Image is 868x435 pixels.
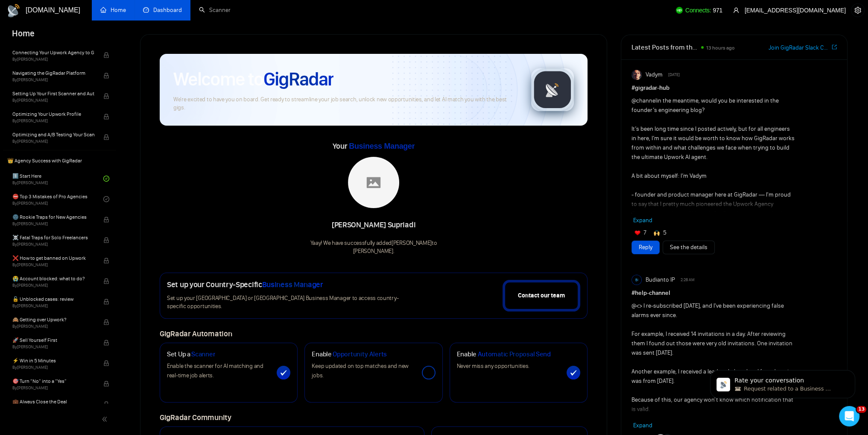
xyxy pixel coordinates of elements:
h1: Set up your Country-Specific [167,280,323,289]
a: See the details [670,243,707,252]
span: GigRadar Community [160,413,231,422]
span: lock [103,299,109,305]
img: placeholder.png [348,157,399,208]
span: Never miss any opportunities. [457,362,529,370]
span: By [PERSON_NAME] [12,77,94,82]
span: lock [103,114,109,120]
a: homeHome [100,6,126,14]
span: 🚀 Sell Yourself First [12,336,94,344]
span: Business Manager [349,142,415,150]
span: ☠️ Fatal Traps for Solo Freelancers [12,233,94,242]
span: lock [103,360,109,366]
h1: Enable [312,350,387,359]
span: check-circle [103,196,109,202]
img: upwork-logo.png [676,7,683,14]
span: GigRadar Automation [160,329,232,338]
span: Scanner [191,350,215,359]
span: Vadym [646,70,663,79]
span: export [832,44,837,50]
span: 971 [713,6,722,15]
a: setting [851,7,865,14]
span: Optimizing and A/B Testing Your Scanner for Better Results [12,130,94,139]
span: GigRadar [263,68,333,91]
span: By [PERSON_NAME] [12,139,94,144]
div: Contact our team [518,291,565,300]
span: Budianto IP [646,275,675,285]
button: Contact our team [503,280,580,312]
span: Optimizing Your Upwork Profile [12,110,94,118]
a: dashboardDashboard [143,6,182,14]
span: 😭 Account blocked: what to do? [12,274,94,283]
span: @channel [631,97,657,104]
span: 13 hours ago [706,45,735,51]
span: 5 [663,229,666,237]
span: 7 [643,229,646,237]
span: Set up your [GEOGRAPHIC_DATA] or [GEOGRAPHIC_DATA] Business Manager to access country-specific op... [167,294,415,311]
div: Yaay! We have successfully added [PERSON_NAME] to [310,239,437,256]
iframe: Intercom notifications message [697,352,868,412]
span: We're excited to have you on board. Get ready to streamline your job search, unlock new opportuni... [173,96,517,112]
h1: Set Up a [167,350,215,359]
span: Enable the scanner for AI matching and real-time job alerts. [167,362,263,379]
span: By [PERSON_NAME] [12,344,94,350]
h1: # help-channel [631,288,837,298]
span: Navigating the GigRadar Platform [12,69,94,77]
span: lock [103,401,109,407]
p: [PERSON_NAME] . [310,247,437,256]
span: lock [103,93,109,99]
span: By [PERSON_NAME] [12,57,94,62]
a: Reply [639,243,652,252]
span: By [PERSON_NAME] [12,98,94,103]
span: lock [103,340,109,346]
span: lock [103,237,109,243]
span: Setting Up Your First Scanner and Auto-Bidder [12,89,94,98]
span: lock [103,319,109,325]
span: lock [103,381,109,387]
span: 💼 Always Close the Deal [12,397,94,406]
div: in the meantime, would you be interested in the founder’s engineering blog? It’s been long time s... [631,96,796,331]
span: lock [103,278,109,284]
img: Vadym [631,70,642,80]
span: setting [851,7,864,14]
span: [DATE] [668,71,679,79]
span: 🙈 Getting over Upwork? [12,315,94,324]
span: Automatic Proposal Send [478,350,551,359]
a: export [832,43,837,51]
h1: Welcome to [173,68,333,91]
img: 🙌 [654,230,660,236]
span: By [PERSON_NAME] [12,303,94,309]
img: gigradar-logo.png [531,68,574,111]
span: lock [103,217,109,223]
span: lock [103,52,109,58]
span: 👑 Agency Success with GigRadar [4,152,115,169]
span: Latest Posts from the GigRadar Community [631,42,698,53]
img: ❤️ [634,230,640,236]
span: By [PERSON_NAME] [12,365,94,370]
button: setting [851,3,865,17]
span: By [PERSON_NAME] [12,118,94,123]
span: By [PERSON_NAME] [12,324,94,329]
span: ❌ How to get banned on Upwork [12,254,94,262]
span: lock [103,134,109,140]
iframe: Intercom live chat [839,406,859,426]
span: Business Manager [262,280,323,289]
div: BI [632,275,641,285]
span: 🌚 Rookie Traps for New Agencies [12,213,94,221]
span: Home [5,27,41,45]
span: lock [103,73,109,79]
a: Join GigRadar Slack Community [769,43,830,53]
span: By [PERSON_NAME] [12,262,94,267]
span: Expand [633,217,652,224]
h1: Enable [457,350,551,359]
span: By [PERSON_NAME] [12,221,94,226]
button: Reply [631,241,660,254]
div: [PERSON_NAME] Supriadi [310,218,437,232]
span: By [PERSON_NAME] [12,283,94,288]
h1: # gigradar-hub [631,83,837,93]
span: Expand [633,422,652,429]
span: Opportunity Alerts [333,350,387,359]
